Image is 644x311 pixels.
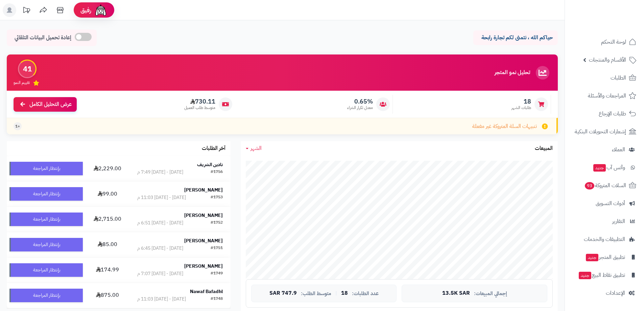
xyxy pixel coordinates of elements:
[495,70,530,76] h3: تحليل نمو المتجر
[335,291,337,296] span: |
[569,141,640,158] a: العملاء
[184,263,223,270] strong: [PERSON_NAME]
[15,124,20,129] span: +1
[137,270,183,277] div: [DATE] - [DATE] 7:07 م
[598,7,638,22] img: logo-2.png
[588,91,626,101] span: المراجعات والأسئلة
[211,220,223,226] div: #1752
[585,182,595,190] span: 93
[584,181,626,190] span: السلات المتروكة
[9,289,83,302] div: بإنتظار المراجعة
[585,252,625,262] span: تطبيق المتجر
[137,220,183,226] div: [DATE] - [DATE] 6:51 م
[9,187,83,201] div: بإنتظار المراجعة
[474,291,507,296] span: إجمالي المبيعات:
[9,162,83,175] div: بإنتظار المراجعة
[511,98,531,105] span: 18
[569,267,640,283] a: تطبيق نقاط البيعجديد
[137,245,183,252] div: [DATE] - [DATE] 6:45 م
[599,109,626,118] span: طلبات الإرجاع
[569,70,640,86] a: الطلبات
[442,290,470,296] span: 13.5K SAR
[593,164,606,172] span: جديد
[569,231,640,247] a: التطبيقات والخدمات
[137,296,186,303] div: [DATE] - [DATE] 11:03 م
[569,177,640,194] a: السلات المتروكة93
[80,6,91,14] span: رفيق
[579,272,591,279] span: جديد
[137,169,183,176] div: [DATE] - [DATE] 7:49 م
[86,207,129,232] td: 2,715.00
[197,161,223,168] strong: نادين الشريف
[606,288,625,298] span: الإعدادات
[569,249,640,265] a: تطبيق المتجرجديد
[184,98,215,105] span: 730.11
[569,106,640,122] a: طلبات الإرجاع
[593,163,625,172] span: وآتس آب
[211,194,223,201] div: #1753
[246,145,262,152] a: الشهر
[535,146,553,152] h3: المبيعات
[86,258,129,283] td: 174.99
[341,290,348,296] span: 18
[190,288,223,295] strong: Nawaf Bafadhl
[9,213,83,226] div: بإنتظار المراجعة
[478,34,553,42] p: حياكم الله ، نتمنى لكم تجارة رابحة
[184,186,223,194] strong: [PERSON_NAME]
[612,145,625,154] span: العملاء
[586,254,598,261] span: جديد
[211,245,223,252] div: #1751
[86,156,129,181] td: 2,229.00
[347,105,373,111] span: معدل تكرار الشراء
[86,283,129,308] td: 875.00
[569,285,640,301] a: الإعدادات
[352,291,379,296] span: عدد الطلبات:
[575,127,626,136] span: إشعارات التحويلات البنكية
[569,124,640,140] a: إشعارات التحويلات البنكية
[251,144,262,152] span: الشهر
[589,55,626,65] span: الأقسام والمنتجات
[184,237,223,244] strong: [PERSON_NAME]
[15,34,71,42] span: إعادة تحميل البيانات التلقائي
[9,263,83,277] div: بإنتظار المراجعة
[601,37,626,47] span: لوحة التحكم
[14,80,30,86] span: تقييم النمو
[202,146,225,152] h3: آخر الطلبات
[184,212,223,219] strong: [PERSON_NAME]
[301,291,331,296] span: متوسط الطلب:
[211,270,223,277] div: #1749
[569,88,640,104] a: المراجعات والأسئلة
[584,235,625,244] span: التطبيقات والخدمات
[569,34,640,50] a: لوحة التحكم
[211,169,223,176] div: #1756
[569,195,640,212] a: أدوات التسويق
[596,199,625,208] span: أدوات التسويق
[9,238,83,251] div: بإنتظار المراجعة
[211,296,223,303] div: #1748
[14,97,77,112] a: عرض التحليل الكامل
[569,159,640,176] a: وآتس آبجديد
[611,73,626,83] span: الطلبات
[86,232,129,257] td: 85.00
[86,181,129,206] td: 99.00
[269,290,297,296] span: 747.9 SAR
[578,270,625,280] span: تطبيق نقاط البيع
[184,105,215,111] span: متوسط طلب العميل
[29,101,72,108] span: عرض التحليل الكامل
[18,3,35,19] a: تحديثات المنصة
[511,105,531,111] span: طلبات الشهر
[472,123,537,130] span: تنبيهات السلة المتروكة غير مفعلة
[137,194,186,201] div: [DATE] - [DATE] 11:03 م
[347,98,373,105] span: 0.65%
[94,3,108,17] img: ai-face.png
[569,213,640,229] a: التقارير
[612,217,625,226] span: التقارير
